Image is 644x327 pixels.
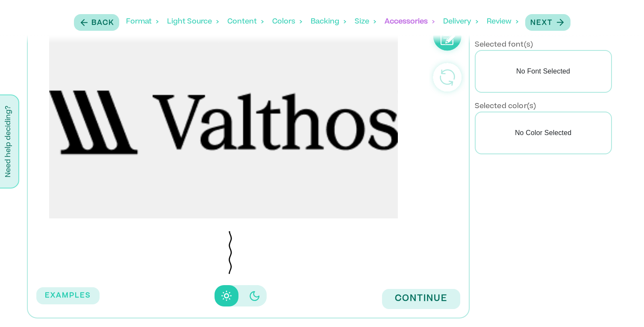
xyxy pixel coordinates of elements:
[311,9,346,35] div: Backing
[385,9,435,35] div: Accessories
[215,285,267,306] div: Disabled elevation buttons
[525,14,570,31] button: Next
[475,101,536,112] p: Selected color(s)
[530,18,553,28] p: Next
[475,112,612,154] p: No Color Selected
[475,50,612,93] p: No Font Selected
[487,9,518,35] div: Review
[382,289,460,309] button: Continue
[126,9,159,35] div: Format
[36,287,100,304] button: EXAMPLES
[272,9,302,35] div: Colors
[601,286,644,327] iframe: Chat Widget
[74,14,119,31] button: Back
[475,40,533,50] p: Selected font(s)
[91,18,114,28] p: Back
[227,9,264,35] div: Content
[443,9,478,35] div: Delivery
[355,9,376,35] div: Size
[167,9,219,35] div: Light Source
